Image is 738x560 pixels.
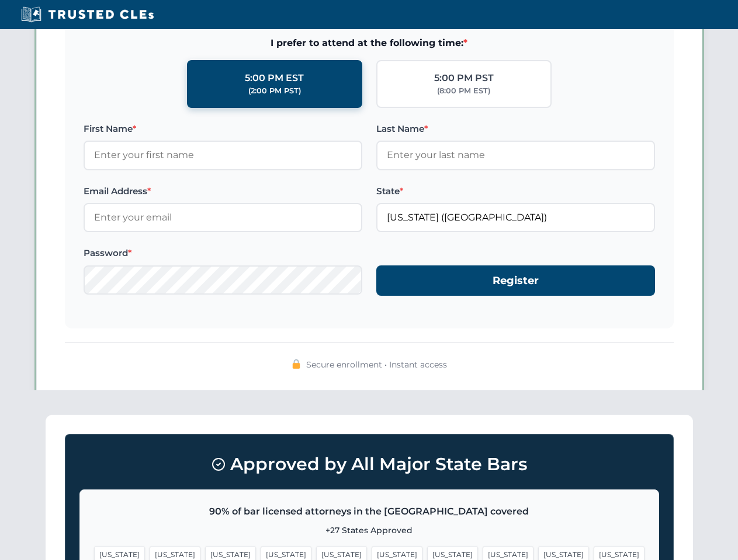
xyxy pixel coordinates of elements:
[84,122,362,136] label: First Name
[79,449,659,480] h3: Approved by All Major State Bars
[292,359,301,369] img: 🔒
[84,184,362,198] label: Email Address
[18,6,157,23] img: Trusted CLEs
[376,184,655,198] label: State
[376,141,655,170] input: Enter your last name
[94,524,645,537] p: +27 States Approved
[248,85,301,97] div: (2:00 PM PST)
[434,71,494,86] div: 5:00 PM PST
[245,71,304,86] div: 5:00 PM EST
[84,203,362,232] input: Enter your email
[437,85,490,97] div: (8:00 PM EST)
[376,203,655,232] input: California (CA)
[376,122,655,136] label: Last Name
[84,246,362,260] label: Password
[306,358,447,371] span: Secure enrollment • Instant access
[94,504,645,519] p: 90% of bar licensed attorneys in the [GEOGRAPHIC_DATA] covered
[84,36,655,51] span: I prefer to attend at the following time:
[84,141,362,170] input: Enter your first name
[376,265,655,296] button: Register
